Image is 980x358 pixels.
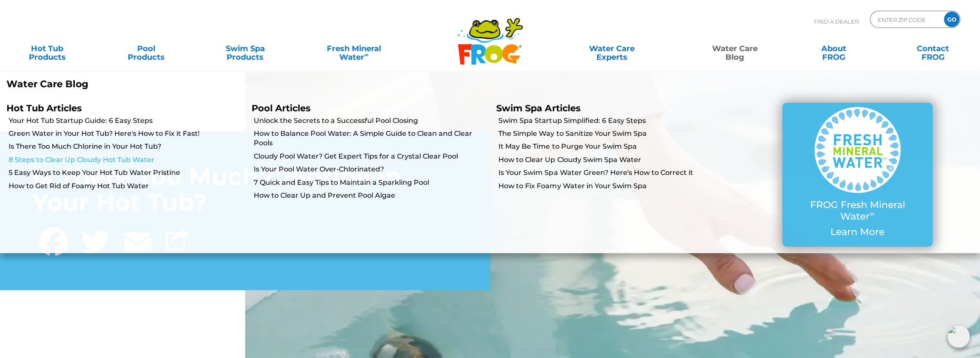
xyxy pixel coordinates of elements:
[254,165,490,174] a: Is Your Pool Water Over-Chlorinated?
[6,103,82,113] a: Hot Tub Articles
[9,181,245,191] a: How to Get Rid of Foamy Hot Tub Water
[9,129,245,138] a: Green Water in Your Hot Tub? Here's How to Fix it Fast!
[498,155,735,165] a: How to Clear Up Cloudy Swim Spa Water
[9,142,245,151] a: Is There Too Much Chlorine in Your Hot Tub?
[496,103,580,113] a: Swim Spa Articles
[254,129,490,148] a: How to Balance Pool Water: A Simple Guide to Clean and Clear Pools
[498,129,735,138] a: The Simple Way to Sanitize Your Swim Spa
[498,116,735,125] a: Swim Spa Startup Simplified: 6 Easy Steps
[207,40,284,57] a: Swim SpaProducts
[696,40,773,57] a: Water CareBlog
[306,40,402,57] a: Fresh MineralWater∞
[254,178,490,187] a: 7 Quick and Easy Tips to Maintain a Sparkling Pool
[947,325,970,348] img: openIcon
[799,107,915,242] a: FROG Fresh Mineral Water∞ Learn More
[364,51,369,58] sup: ∞
[796,40,872,57] a: AboutFROG
[6,79,483,90] p: Water Care Blog
[108,40,184,57] a: PoolProducts
[498,142,735,151] a: It May Be Time to Purge Your Swim Spa
[498,168,735,177] a: Is Your Swim Spa Water Green? Here's How to Correct it
[549,40,674,57] a: Water CareExperts
[799,226,915,238] p: Learn More
[498,181,735,191] a: How to Fix Foamy Water in Your Swim Spa
[9,155,245,165] a: 8 Steps to Clear Up Cloudy Hot Tub Water
[9,116,245,125] a: Your Hot Tub Startup Guide: 6 Easy Steps
[944,12,959,27] input: GO
[254,152,490,161] a: Cloudy Pool Water? Get Expert Tips for a Crystal Clear Pool
[894,40,971,57] a: ContactFROG
[9,40,86,57] a: Hot TubProducts
[814,11,859,32] p: Find A Dealer
[252,103,310,113] a: Pool Articles
[877,13,935,26] input: Zip Code Form
[9,168,245,177] a: 5 Easy Ways to Keep Your Hot Tub Water Pristine
[254,116,490,125] a: Unlock the Secrets to a Successful Pool Closing
[869,209,875,218] sup: ∞
[799,199,915,222] p: FROG Fresh Mineral Water
[254,191,490,200] a: How to Clear Up and Prevent Pool Algae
